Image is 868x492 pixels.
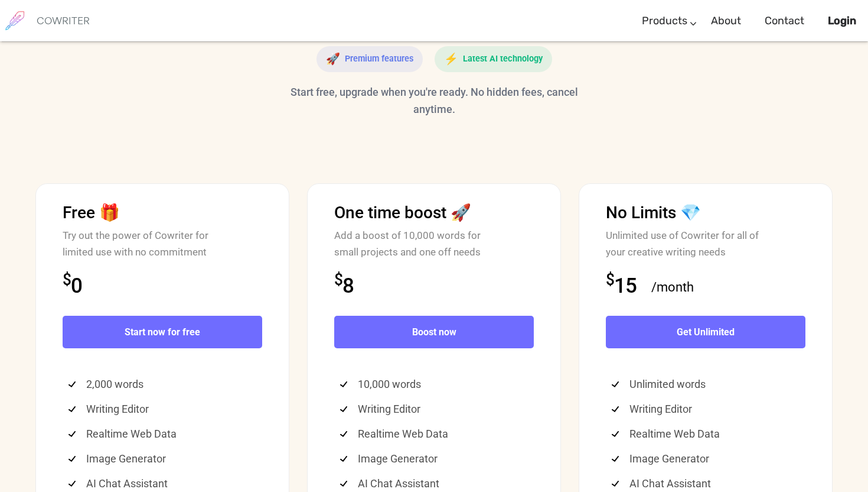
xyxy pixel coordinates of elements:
[612,446,805,471] li: Image Generator
[642,4,687,38] a: Products
[677,326,735,338] b: Get Unlimited
[612,372,805,397] li: Unlimited words
[326,51,340,68] span: 🚀
[606,205,805,222] div: No Limits 💎
[286,84,582,118] p: Start free, upgrade when you're ready. No hidden fees, cancel anytime.
[68,446,262,471] li: Image Generator
[651,279,694,296] span: /month
[606,222,805,278] div: Unlimited use of Cowriter for all of your creative writing needs
[606,271,614,289] sup: $
[68,422,262,446] li: Realtime Web Data
[334,222,534,278] div: Add a boost of 10,000 words for small projects and one off needs
[828,14,856,27] b: Login
[606,278,651,295] div: 15
[612,397,805,422] li: Writing Editor
[463,51,543,68] span: Latest AI technology
[334,316,534,348] a: Boost now
[68,397,262,422] li: Writing Editor
[340,446,534,471] li: Image Generator
[412,326,456,338] b: Boost now
[63,205,262,222] div: Free 🎁
[340,372,534,397] li: 10,000 words
[334,278,368,295] div: 8
[345,51,413,68] span: Premium features
[125,326,200,338] b: Start now for free
[444,51,458,68] span: ⚡
[68,372,262,397] li: 2,000 words
[711,4,741,38] a: About
[334,205,534,222] div: One time boost 🚀
[612,422,805,446] li: Realtime Web Data
[606,316,805,348] a: Get Unlimited
[340,397,534,422] li: Writing Editor
[63,271,71,289] sup: $
[334,271,342,289] sup: $
[828,4,856,38] a: Login
[63,278,97,295] div: 0
[63,222,262,278] div: Try out the power of Cowriter for limited use with no commitment
[340,422,534,446] li: Realtime Web Data
[63,316,262,348] a: Start now for free
[37,15,90,26] h6: COWRITER
[765,4,804,38] a: Contact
